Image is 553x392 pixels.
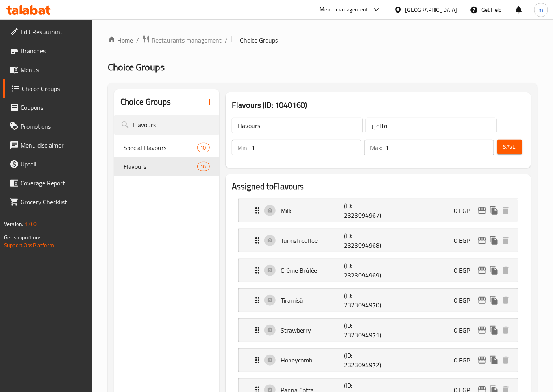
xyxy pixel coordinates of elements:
div: Expand [239,349,518,372]
a: Edit Restaurant [3,22,92,41]
span: Promotions [20,122,86,131]
div: Choices [197,162,210,171]
button: duplicate [488,205,500,216]
p: Turkish coffee [281,236,344,245]
p: (ID: 2323094971) [344,321,387,340]
button: Save [497,140,522,154]
p: 0 EGP [454,206,476,215]
li: Expand [232,345,525,375]
span: 1.0.0 [24,219,37,229]
p: 0 EGP [454,325,476,335]
p: 0 EGP [454,355,476,365]
a: Support.OpsPlatform [4,240,54,250]
a: Menus [3,60,92,79]
button: duplicate [488,324,500,336]
li: Expand [232,196,525,226]
button: duplicate [488,235,500,246]
span: Menu disclaimer [20,141,86,150]
span: Choice Groups [240,35,278,45]
span: 16 [198,163,209,170]
span: Branches [20,46,86,55]
span: Edit Restaurant [20,27,86,37]
p: (ID: 2323094968) [344,231,387,250]
span: Save [503,142,516,152]
button: edit [476,264,488,276]
span: Grocery Checklist [20,197,86,207]
span: Upsell [20,159,86,169]
span: Version: [4,219,23,229]
button: edit [476,235,488,246]
a: Upsell [3,155,92,174]
div: Choices [197,143,210,152]
p: 0 EGP [454,236,476,245]
li: / [136,35,139,45]
button: duplicate [488,264,500,276]
h3: Flavours (ID: 1040160) [232,99,525,111]
div: Expand [239,199,518,222]
a: Branches [3,41,92,60]
button: edit [476,205,488,216]
a: Home [108,35,133,45]
span: Restaurants management [152,35,222,45]
span: Menus [20,65,86,74]
li: Expand [232,226,525,255]
p: (ID: 2323094969) [344,261,387,280]
p: Créme Brûlée [281,266,344,275]
span: Get support on: [4,232,40,242]
li: / [225,35,227,45]
button: delete [500,205,512,216]
li: Expand [232,255,525,285]
li: Expand [232,285,525,315]
a: Menu disclaimer [3,136,92,155]
div: [GEOGRAPHIC_DATA] [405,6,457,14]
span: Special Flavours [124,143,197,152]
div: Menu-management [320,5,368,15]
button: edit [476,354,488,366]
button: delete [500,235,512,246]
button: edit [476,324,488,336]
h2: Choice Groups [120,96,171,108]
p: (ID: 2323094972) [344,351,387,370]
button: delete [500,354,512,366]
nav: breadcrumb [108,35,537,45]
div: Expand [239,319,518,342]
div: Flavours16 [114,157,219,176]
span: m [539,6,544,14]
p: 0 EGP [454,266,476,275]
span: Flavours [124,162,197,171]
div: Expand [239,259,518,282]
p: Min: [237,143,248,152]
a: Coupons [3,98,92,117]
span: Coverage Report [20,178,86,188]
span: 10 [198,144,209,152]
a: Grocery Checklist [3,192,92,211]
span: Coupons [20,103,86,112]
button: delete [500,264,512,276]
a: Restaurants management [142,35,222,45]
span: Choice Groups [108,58,165,76]
p: 0 EGP [454,296,476,305]
p: Milk [281,206,344,215]
p: Max: [370,143,382,152]
div: Expand [239,289,518,312]
p: Tiramisù [281,296,344,305]
li: Expand [232,315,525,345]
p: (ID: 2323094970) [344,291,387,310]
input: search [114,115,219,135]
p: Honeycomb [281,355,344,365]
p: Strawberry [281,325,344,335]
button: delete [500,294,512,306]
a: Coverage Report [3,174,92,192]
a: Promotions [3,117,92,136]
div: Expand [239,229,518,252]
span: Choice Groups [22,84,86,93]
h2: Assigned to Flavours [232,181,525,192]
div: Special Flavours10 [114,138,219,157]
p: (ID: 2323094967) [344,201,387,220]
button: delete [500,324,512,336]
a: Choice Groups [3,79,92,98]
button: duplicate [488,294,500,306]
button: edit [476,294,488,306]
button: duplicate [488,354,500,366]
